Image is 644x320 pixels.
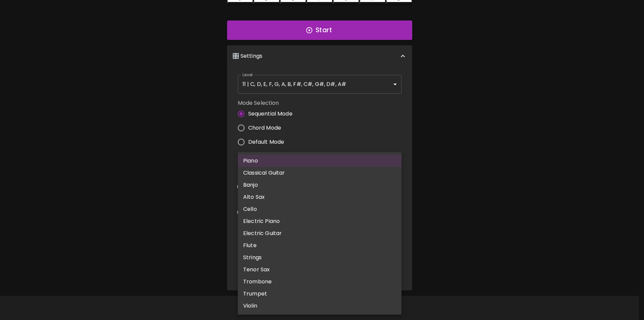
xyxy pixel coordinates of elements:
li: Flute [238,239,401,252]
li: Alto Sax [238,191,401,203]
li: Classical Guitar [238,167,401,179]
li: Cello [238,203,401,215]
li: Trumpet [238,288,401,300]
li: Violin [238,300,401,312]
li: Electric Guitar [238,227,401,239]
li: Trombone [238,276,401,288]
li: Tenor Sax [238,264,401,276]
li: Electric Piano [238,215,401,227]
li: Piano [238,155,401,167]
li: Strings [238,252,401,264]
li: Banjo [238,179,401,191]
